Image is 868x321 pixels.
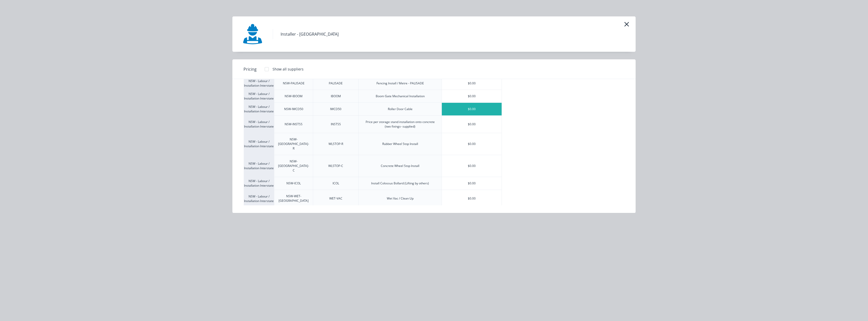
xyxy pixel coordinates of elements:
[329,142,343,146] div: WLSTOP-R
[376,94,425,98] div: Boom Gate Mechanical Installation
[388,107,413,111] div: Roller Door Cable
[376,81,424,86] div: Fencing Install / Metre - PALISADE
[244,90,274,103] div: NSW - Labour / Installation Interstate
[244,190,274,207] div: NSW - Labour / Installation Interstate
[329,81,343,86] div: PALISADE
[283,81,305,86] div: NSW-PALISADE
[243,66,257,72] span: Pricing
[442,90,502,103] div: $0.00
[244,115,274,133] div: NSW - Labour / Installation Interstate
[330,107,341,111] div: IWCD50
[244,133,274,155] div: NSW - Labour / Installation Interstate
[442,116,502,133] div: $0.00
[278,194,309,203] div: NSW-WET-[GEOGRAPHIC_DATA]
[328,164,343,168] div: WLSTOP-C
[240,21,265,47] img: Installer - NSW
[244,103,274,115] div: NSW - Labour / Installation Interstate
[273,66,304,72] div: Show all suppliers
[244,155,274,177] div: NSW - Labour / Installation Interstate
[284,107,303,111] div: NSW-IWCD50
[285,94,303,98] div: NSW-IBOOM
[442,177,502,190] div: $0.00
[442,103,502,115] div: $0.00
[329,196,342,201] div: WET-VAC
[286,181,301,186] div: NSW-ICOL
[333,181,339,186] div: ICOL
[371,181,429,186] div: Install Colossus Bollard (Lifting by others)
[381,164,419,168] div: Concrete Wheel Stop Install
[442,77,502,90] div: $0.00
[442,133,502,155] div: $0.00
[442,155,502,177] div: $0.00
[442,190,502,207] div: $0.00
[281,31,339,37] div: Installer - [GEOGRAPHIC_DATA]
[278,159,309,173] div: NSW-[GEOGRAPHIC_DATA]-C
[331,94,341,98] div: IBOOM
[387,196,414,201] div: Wet Vac / Clean Up
[244,77,274,90] div: NSW - Labour / Installation Interstate
[331,122,341,127] div: INSTSS
[363,120,438,129] div: Price per storage stand installation onto concrete (two fixings- supplied)
[278,137,309,151] div: NSW-[GEOGRAPHIC_DATA]-R
[382,142,418,146] div: Rubber Wheel Stop Install
[244,177,274,190] div: NSW - Labour / Installation Interstate
[285,122,303,127] div: NSW-INSTSS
